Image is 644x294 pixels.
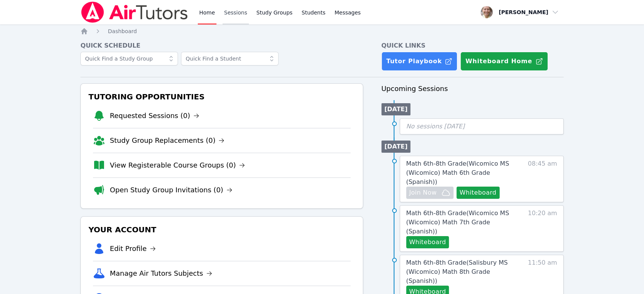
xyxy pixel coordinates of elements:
[108,27,137,35] a: Dashboard
[406,123,465,130] span: No sessions [DATE]
[181,52,279,66] input: Quick Find a Student
[381,83,564,94] h3: Upcoming Sessions
[381,41,564,50] h4: Quick Links
[406,259,508,284] span: Math 6th-8th Grade ( Salisbury MS (Wicomico) Math 8th Grade (Spanish) )
[80,2,188,23] img: Air Tutors
[80,52,178,66] input: Quick Find a Study Group
[406,209,509,235] span: Math 6th-8th Grade ( Wicomico MS (Wicomico) Math 7th Grade (Spanish) )
[110,185,232,195] a: Open Study Group Invitations (0)
[87,223,356,236] h3: Your Account
[528,159,557,199] span: 08:45 am
[335,9,361,16] span: Messages
[381,141,411,153] li: [DATE]
[381,52,458,71] a: Tutor Playbook
[80,41,363,50] h4: Quick Schedule
[80,27,564,35] nav: Breadcrumb
[409,188,437,197] span: Join Now
[110,243,156,254] a: Edit Profile
[406,187,453,199] button: Join Now
[457,187,500,199] button: Whiteboard
[381,103,411,115] li: [DATE]
[406,236,449,248] button: Whiteboard
[110,110,199,121] a: Requested Sessions (0)
[406,209,519,236] a: Math 6th-8th Grade(Wicomico MS (Wicomico) Math 7th Grade (Spanish))
[110,135,224,146] a: Study Group Replacements (0)
[108,28,137,34] span: Dashboard
[460,52,548,71] button: Whiteboard Home
[528,209,557,248] span: 10:20 am
[110,268,212,279] a: Manage Air Tutors Subjects
[406,160,509,185] span: Math 6th-8th Grade ( Wicomico MS (Wicomico) Math 6th Grade (Spanish) )
[110,160,245,171] a: View Registerable Course Groups (0)
[87,90,356,104] h3: Tutoring Opportunities
[406,258,519,286] a: Math 6th-8th Grade(Salisbury MS (Wicomico) Math 8th Grade (Spanish))
[406,159,519,187] a: Math 6th-8th Grade(Wicomico MS (Wicomico) Math 6th Grade (Spanish))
